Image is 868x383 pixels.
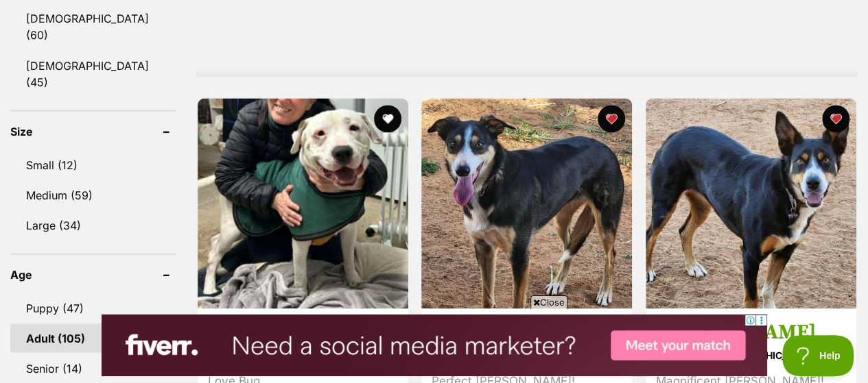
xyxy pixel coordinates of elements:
[10,150,176,179] a: Small (12)
[10,268,176,280] header: Age
[10,51,176,96] a: [DEMOGRAPHIC_DATA] (45)
[822,105,849,132] button: favourite
[277,1,777,62] iframe: Advertisement
[10,323,176,352] a: Adult (105)
[10,354,176,382] a: Senior (14)
[656,319,846,345] h3: [PERSON_NAME]
[530,295,567,309] span: Close
[374,105,401,132] button: favourite
[10,293,176,322] a: Puppy (47)
[198,98,408,308] img: Duggie - Mastiff Dog
[10,4,176,49] a: [DEMOGRAPHIC_DATA] (60)
[646,98,856,308] img: Maizey - Border Collie x Mixed breed Dog
[10,210,176,239] a: Large (34)
[10,180,176,209] a: Medium (59)
[10,125,176,137] header: Size
[102,314,767,376] iframe: Advertisement
[782,335,854,376] iframe: Help Scout Beacon - Open
[598,105,626,132] button: favourite
[421,98,632,308] img: Polly - Border Collie x Mixed breed Dog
